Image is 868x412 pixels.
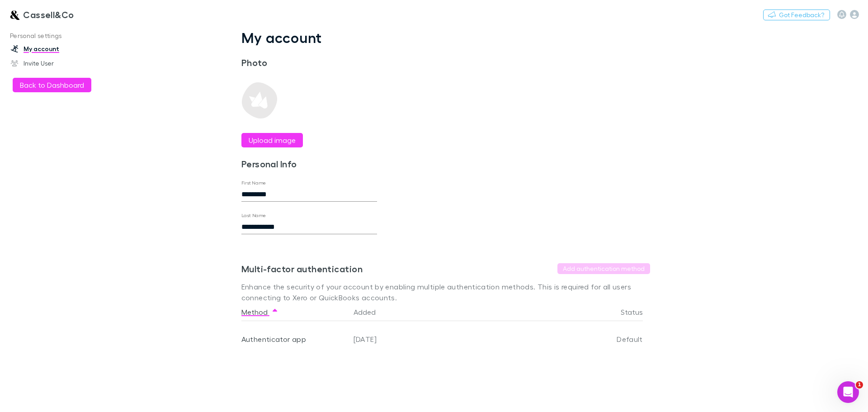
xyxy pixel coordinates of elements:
h3: Cassell&Co [23,9,74,20]
a: My account [2,42,122,56]
button: Back to Dashboard [13,78,91,92]
img: Cassell&Co's Logo [9,9,19,20]
h3: Multi-factor authentication [241,263,363,274]
button: Got Feedback? [763,9,830,20]
h3: Photo [241,57,377,68]
button: Add authentication method [557,263,650,274]
img: Preview [241,82,278,118]
p: Personal settings [2,30,122,42]
div: Authenticator app [241,321,346,357]
label: Last Name [241,212,266,219]
button: Upload image [241,133,303,147]
label: Upload image [249,135,296,146]
p: Enhance the security of your account by enabling multiple authentication methods. This is require... [241,281,650,303]
h3: Personal Info [241,158,377,169]
button: Method [241,303,278,321]
button: Status [621,303,654,321]
a: Cassell&Co [4,4,80,25]
a: Invite User [2,56,122,71]
h1: My account [241,29,650,46]
label: First Name [241,180,266,186]
div: [DATE] [350,321,561,357]
iframe: Intercom live chat [837,381,859,403]
span: 1 [856,381,863,388]
button: Added [354,303,387,321]
div: Default [561,321,643,357]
